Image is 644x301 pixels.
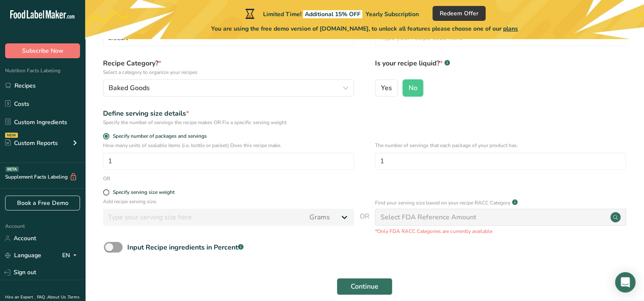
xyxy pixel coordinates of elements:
[37,294,47,300] a: FAQ .
[103,108,354,119] div: Define serving size details
[22,46,63,55] span: Subscribe Now
[103,58,354,76] label: Recipe Category?
[337,278,392,295] button: Continue
[375,227,626,235] p: *Only FDA RACC Categories are currently available
[211,24,518,33] span: You are using the free demo version of [DOMAIN_NAME], to unlock all features please choose one of...
[47,294,68,300] a: About Us .
[5,43,80,58] button: Subscribe Now
[375,142,626,149] p: The number of servings that each package of your product has.
[103,68,354,76] p: Select a category to organize your recipes
[381,84,392,92] span: Yes
[503,25,518,33] span: plans
[303,10,362,18] span: Additional 15% OFF
[243,9,419,19] div: Limited Time!
[5,196,80,210] a: Book a Free Demo
[103,119,354,126] div: Specify the number of servings the recipe makes OR Fix a specific serving weight
[440,9,478,18] span: Redeem Offer
[62,250,80,261] div: EN
[103,142,354,149] p: How many units of sealable items (i.e. bottle or packet) Does this recipe make.
[109,83,150,93] span: Baked Goods
[103,80,354,97] button: Baked Goods
[109,133,207,139] span: Specify number of packages and servings
[103,209,304,226] input: Type your serving size here
[375,58,626,76] label: Is your recipe liquid?
[432,6,486,21] button: Redeem Offer
[366,10,419,18] span: Yearly Subscription
[375,199,510,207] p: Find your serving size based on your recipe RACC Category
[5,248,41,263] a: Language
[360,211,369,235] span: OR
[5,139,58,148] div: Custom Reports
[351,281,378,292] span: Continue
[615,272,635,292] div: Open Intercom Messenger
[5,294,35,300] a: Hire an Expert .
[103,198,354,205] p: Add recipe serving size.
[381,212,476,222] div: Select FDA Reference Amount
[113,189,175,196] div: Specify serving size weight
[408,84,417,92] span: No
[5,133,18,138] div: NEW
[127,242,243,253] div: Input Recipe ingredients in Percent
[103,175,110,182] div: OR
[6,167,19,172] div: BETA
